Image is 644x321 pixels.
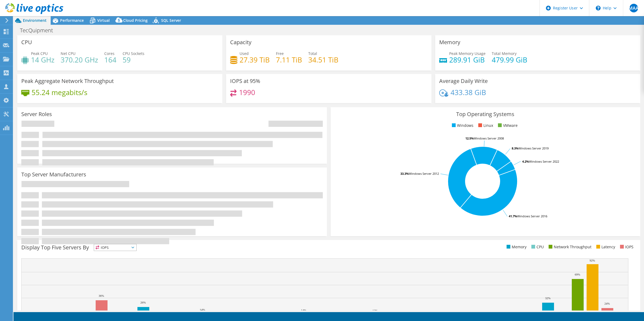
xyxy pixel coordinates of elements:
[123,18,148,23] span: Cloud Pricing
[104,57,116,63] h4: 164
[60,18,84,23] span: Performance
[239,89,255,95] h4: 1990
[276,57,302,63] h4: 7.11 TiB
[595,244,615,250] li: Latency
[596,6,601,11] svg: \n
[629,4,638,12] span: MAA
[449,57,486,63] h4: 289.91 GiB
[545,296,550,300] text: 32%
[104,51,115,56] span: Cores
[32,89,87,95] h4: 55.24 megabits/s
[21,111,52,117] h3: Server Roles
[240,51,249,56] span: Used
[61,51,75,56] span: Net CPU
[276,51,284,56] span: Free
[240,57,270,63] h4: 27.39 TiB
[505,244,527,250] li: Memory
[161,18,181,23] span: SQL Server
[522,159,529,163] tspan: 4.2%
[590,259,595,262] text: 92%
[509,214,517,218] tspan: 41.7%
[575,273,580,276] text: 69%
[449,51,486,56] span: Peak Memory Usage
[308,57,338,63] h4: 34.51 TiB
[200,308,205,311] text: 14%
[517,214,547,218] tspan: Windows Server 2016
[230,78,260,84] h3: IOPS at 95%
[604,302,610,305] text: 24%
[477,123,493,128] li: Linux
[99,294,104,297] text: 36%
[140,301,146,304] text: 26%
[18,27,61,33] h1: TecQuipment
[123,57,144,63] h4: 59
[474,136,504,140] tspan: Windows Server 2008
[372,309,378,312] text: 13%
[94,244,136,251] span: IOPS
[451,89,486,95] h4: 433.38 GiB
[400,172,409,176] tspan: 33.3%
[301,309,306,312] text: 14%
[23,18,47,23] span: Environment
[97,18,110,23] span: Virtual
[530,244,544,250] li: CPU
[465,136,474,140] tspan: 12.5%
[335,111,636,117] h3: Top Operating Systems
[123,51,144,56] span: CPU Sockets
[492,57,527,63] h4: 479.99 GiB
[529,159,559,163] tspan: Windows Server 2022
[21,39,32,45] h3: CPU
[31,57,54,63] h4: 14 GHz
[492,51,517,56] span: Total Memory
[512,146,518,150] tspan: 8.3%
[518,146,549,150] tspan: Windows Server 2019
[439,39,460,45] h3: Memory
[308,51,317,56] span: Total
[497,123,518,128] li: VMware
[61,57,98,63] h4: 370.20 GHz
[230,39,251,45] h3: Capacity
[31,51,48,56] span: Peak CPU
[547,244,591,250] li: Network Throughput
[474,310,479,313] text: 12%
[21,172,86,177] h3: Top Server Manufacturers
[21,78,114,84] h3: Peak Aggregate Network Throughput
[619,244,633,250] li: IOPS
[451,123,473,128] li: Windows
[409,172,439,176] tspan: Windows Server 2012
[439,78,488,84] h3: Average Daily Write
